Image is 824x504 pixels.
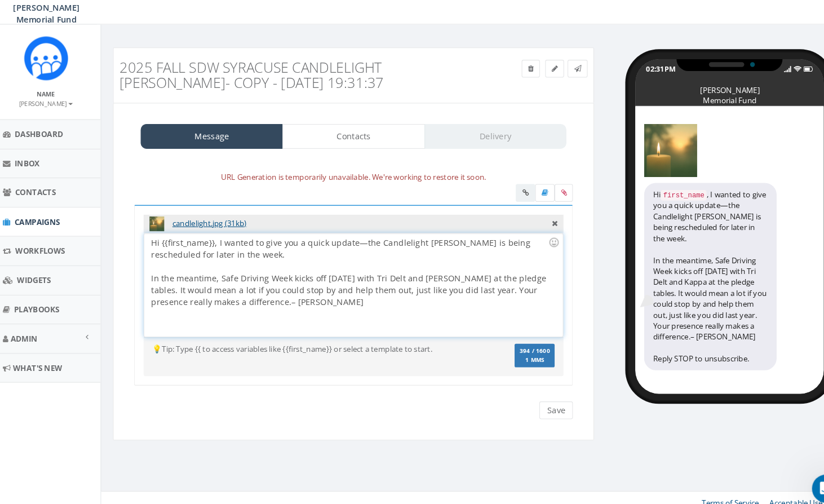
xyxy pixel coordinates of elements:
img: Rally_Corp_Icon.png [32,46,74,89]
input: Save [525,396,557,413]
div: URL Generation is temporarily unavailable. We're working to restore it soon. [129,175,565,188]
a: [PERSON_NAME] [27,105,78,115]
span: 1 MMS [506,353,535,359]
span: Dashboard [23,135,69,145]
span: [PERSON_NAME] Memorial Fund [21,14,85,36]
h3: 2025 Fall SDW Syracuse Candlelight [PERSON_NAME]- Copy - [DATE] 19:31:37 [123,69,455,99]
a: Acceptable Use Policy [745,488,817,498]
span: 1 [809,466,818,475]
span: Widgets [25,275,57,285]
span: Playbooks [22,303,65,313]
div: [PERSON_NAME] Memorial Fund [679,92,735,98]
small: Name [44,98,61,105]
span: 394 / 1600 [506,344,535,351]
div: Hi {{first_name}}, I wanted to give you a quick update—the Candlelight [PERSON_NAME] is being res... [153,238,533,261]
div: In the meantime, Safe Driving Week kicks off [DATE] with Tri Delt and [PERSON_NAME] at the pledge... [153,272,533,306]
span: Delete Campaign [514,72,519,82]
span: Send Test Message [558,72,565,82]
div: 02:31PM [627,73,655,82]
span: Contacts [23,191,62,201]
small: [PERSON_NAME] [27,107,78,114]
span: What's New [21,359,68,369]
a: Message [143,130,280,154]
a: candlelight.jpg (31kb) [174,220,245,230]
div: Hi , I wanted to give you a quick update—the Candlelight [PERSON_NAME] is being rescheduled for l... [625,187,752,366]
span: Inbox [23,163,47,173]
div: 💡Tip: Type {{ to access variables like {{first_name}} or select a template to start. [146,341,481,351]
span: Attach your media [539,188,557,205]
span: Workflows [23,246,71,257]
span: Edit Campaign [537,72,542,82]
span: Campaigns [23,219,66,229]
iframe: Intercom live chat [786,466,813,493]
a: Terms of Service [680,488,735,498]
code: first_name [641,193,685,204]
label: Insert Template Text [521,188,539,205]
span: Admin [19,330,45,341]
a: Contacts [279,130,415,154]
